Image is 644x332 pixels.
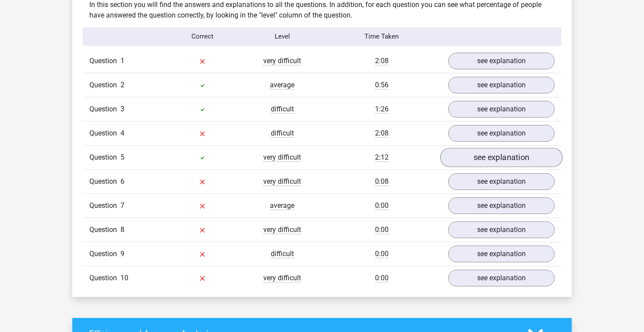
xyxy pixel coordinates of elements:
[163,32,243,42] div: Correct
[375,225,389,234] span: 0:00
[448,125,555,142] a: see explanation
[448,101,555,118] a: see explanation
[120,250,124,258] span: 9
[89,128,120,139] span: Question
[120,105,124,113] span: 3
[448,221,555,238] a: see explanation
[120,201,124,210] span: 7
[120,177,124,186] span: 6
[448,246,555,262] a: see explanation
[375,81,389,89] span: 0:56
[375,201,389,210] span: 0:00
[271,250,294,258] span: difficult
[89,80,120,90] span: Question
[375,250,389,258] span: 0:00
[263,225,301,234] span: very difficult
[120,225,124,234] span: 8
[448,270,555,286] a: see explanation
[448,77,555,93] a: see explanation
[120,81,124,89] span: 2
[375,105,389,114] span: 1:26
[89,104,120,114] span: Question
[375,274,389,282] span: 0:00
[89,249,120,259] span: Question
[89,273,120,283] span: Question
[120,274,128,282] span: 10
[448,53,555,69] a: see explanation
[120,129,124,137] span: 4
[375,129,389,138] span: 2:08
[263,153,301,162] span: very difficult
[89,152,120,163] span: Question
[271,129,294,138] span: difficult
[263,57,301,65] span: very difficult
[89,176,120,187] span: Question
[120,57,124,65] span: 1
[89,56,120,66] span: Question
[242,32,322,42] div: Level
[120,153,124,161] span: 5
[440,148,563,167] a: see explanation
[322,32,442,42] div: Time Taken
[270,201,294,210] span: average
[263,177,301,186] span: very difficult
[375,57,389,65] span: 2:08
[375,153,389,162] span: 2:12
[448,197,555,214] a: see explanation
[270,81,294,89] span: average
[89,225,120,235] span: Question
[89,200,120,211] span: Question
[263,274,301,282] span: very difficult
[375,177,389,186] span: 0:08
[448,173,555,190] a: see explanation
[271,105,294,114] span: difficult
